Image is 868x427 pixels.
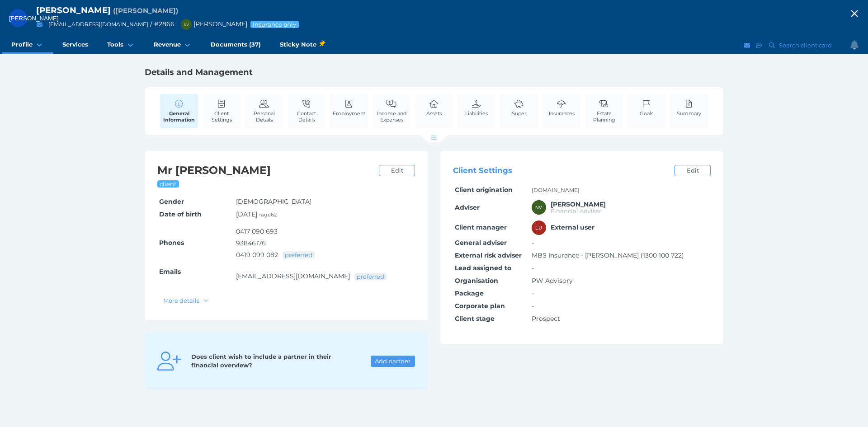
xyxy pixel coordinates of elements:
[532,200,546,215] div: Nancy Vos
[154,41,181,48] span: Revenue
[162,110,196,123] span: General Information
[159,239,184,247] span: Phones
[107,41,123,48] span: Tools
[36,5,111,15] span: [PERSON_NAME]
[280,40,325,49] span: Sticky Note
[530,184,711,197] td: [DOMAIN_NAME]
[532,264,534,272] span: -
[62,41,88,48] span: Services
[205,110,238,123] span: Client Settings
[455,239,507,247] span: General adviser
[743,40,752,51] button: Email
[245,94,283,128] a: Personal Details
[34,19,45,30] button: Email
[675,165,711,176] a: Edit
[585,94,623,128] a: Estate Planning
[159,297,201,304] span: More details
[371,357,415,365] span: Add partner
[455,302,505,310] span: Corporate plan
[290,110,323,123] span: Contact Details
[455,314,495,323] span: Client stage
[640,110,653,117] span: Goals
[159,210,202,218] span: Date of birth
[252,21,297,28] span: Insurance only
[184,23,189,27] span: NV
[2,36,53,54] a: Profile
[11,41,33,48] span: Profile
[463,94,490,122] a: Liabilities
[211,41,261,48] span: Documents (37)
[387,167,407,174] span: Edit
[512,110,526,117] span: Super
[203,94,241,128] a: Client Settings
[48,21,148,28] a: [EMAIL_ADDRESS][DOMAIN_NAME]
[330,94,368,122] a: Employment
[201,36,270,54] a: Documents (37)
[532,302,534,310] span: -
[113,6,178,15] span: Preferred name
[532,251,684,259] span: MBS Insurance - [PERSON_NAME] (1300 100 722)
[455,277,498,285] span: Organisation
[375,110,408,123] span: Income and Expenses
[157,164,374,178] h2: Mr [PERSON_NAME]
[532,289,534,297] span: -
[675,94,703,122] a: Summary
[145,67,723,78] h1: Details and Management
[509,94,528,122] a: Super
[288,94,325,128] a: Contact Details
[53,36,98,54] a: Services
[9,15,59,22] span: [PERSON_NAME]
[236,227,278,235] a: 0417 090 693
[532,239,534,247] span: -
[247,110,281,123] span: Personal Details
[549,110,575,117] span: Insurances
[426,110,442,117] span: Assets
[535,225,542,230] span: EU
[236,272,350,280] a: [EMAIL_ADDRESS][DOMAIN_NAME]
[755,40,764,51] button: SMS
[765,40,836,51] button: Search client card
[371,356,415,367] button: Add partner
[455,251,522,259] span: External risk adviser
[181,19,192,30] div: Nancy Vos
[532,221,546,235] div: External user
[455,264,511,272] span: Lead assigned to
[373,94,410,128] a: Income and Expenses
[455,223,507,231] span: Client manager
[535,205,542,210] span: NV
[236,239,266,247] a: 93846176
[150,20,175,28] span: / # 2866
[453,166,512,175] span: Client Settings
[547,94,577,122] a: Insurances
[455,203,480,211] span: Adviser
[551,200,606,208] span: Nancy Vos
[159,197,184,206] span: Gender
[379,165,415,176] a: Edit
[637,94,656,122] a: Goals
[236,197,311,206] span: [DEMOGRAPHIC_DATA]
[683,167,703,174] span: Edit
[455,186,513,194] span: Client origination
[176,20,247,28] span: [PERSON_NAME]
[465,110,488,117] span: Liabilities
[551,223,594,231] span: External user
[159,267,181,276] span: Emails
[261,211,277,218] small: age 62
[424,94,444,122] a: Assets
[356,273,385,280] span: preferred
[677,110,701,117] span: Summary
[9,9,27,27] div: John Allington
[159,295,213,306] button: More details
[236,251,278,259] a: 0419 099 082
[159,180,177,188] span: client
[191,353,331,369] span: Does client wish to include a partner in their financial overview?
[236,210,277,218] span: [DATE] •
[160,94,198,128] a: General Information
[333,110,365,117] span: Employment
[587,110,621,123] span: Estate Planning
[551,207,601,215] span: Financial Adviser
[532,277,573,285] span: PW Advisory
[455,289,484,297] span: Package
[284,251,313,258] span: preferred
[532,314,560,323] span: Prospect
